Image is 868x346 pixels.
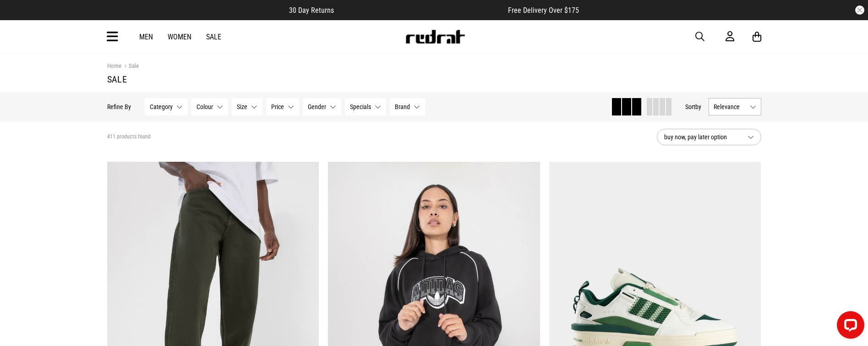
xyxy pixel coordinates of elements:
[266,98,299,115] button: Price
[107,62,121,69] a: Home
[289,6,334,15] span: 30 Day Returns
[145,98,188,115] button: Category
[657,129,761,145] button: buy now, pay later option
[206,33,221,41] a: Sale
[308,103,326,110] span: Gender
[685,101,701,112] button: Sortby
[303,98,341,115] button: Gender
[664,132,740,143] span: buy now, pay later option
[168,33,191,41] a: Women
[121,62,139,71] a: Sale
[237,103,247,110] span: Size
[709,98,761,115] button: Relevance
[345,98,386,115] button: Specials
[390,98,425,115] button: Brand
[830,308,868,346] iframe: LiveChat chat widget
[352,5,490,15] iframe: Customer reviews powered by Trustpilot
[232,98,262,115] button: Size
[508,6,579,15] span: Free Delivery Over $175
[395,103,410,110] span: Brand
[405,30,465,44] img: Redrat logo
[350,103,371,110] span: Specials
[271,103,284,110] span: Price
[695,103,701,110] span: by
[150,103,173,110] span: Category
[714,103,746,110] span: Relevance
[107,133,151,141] span: 411 products found
[107,103,131,110] p: Refine By
[107,74,761,85] h1: Sale
[197,103,213,110] span: Colour
[191,98,228,115] button: Colour
[139,33,153,41] a: Men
